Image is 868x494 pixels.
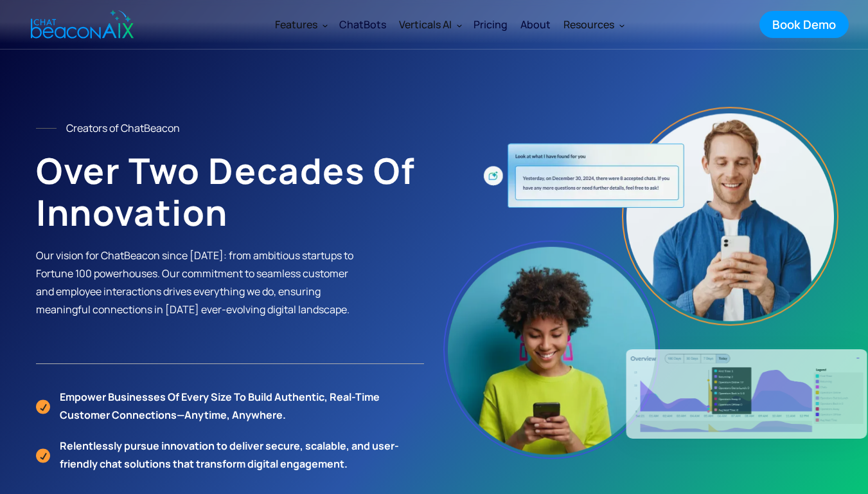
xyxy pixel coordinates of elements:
[563,15,614,33] div: Resources
[275,15,317,33] div: Features
[626,111,834,321] img: Boy Image
[20,2,141,47] a: home
[759,11,849,38] a: Book Demo
[36,446,50,463] img: Check Icon Orange
[269,9,333,40] div: Features
[333,8,393,41] a: ChatBots
[619,23,624,28] img: Dropdown
[393,9,467,40] div: Verticals AI
[66,119,180,137] div: Creators of ChatBeacon
[323,23,328,28] img: Dropdown
[557,9,630,40] div: Resources
[36,398,50,414] img: Check Icon Orange
[467,8,514,41] a: Pricing
[772,16,836,33] div: Book Demo
[514,9,557,40] a: About
[339,15,386,33] div: ChatBots
[520,15,551,33] div: About
[60,390,380,422] strong: Empower businesses of every size to build authentic, real-time customer connections—anytime, anyw...
[60,439,399,471] strong: Relentlessly pursue innovation to deliver secure, scalable, and user-friendly chat solutions that...
[36,128,57,129] img: Line
[36,146,415,237] strong: Over Two Decades of Innovation
[36,246,355,318] p: Our vision for ChatBeacon since [DATE]: from ambitious startups to Fortune 100 powerhouses. Our c...
[457,23,462,28] img: Dropdown
[448,245,655,455] img: Girl Image
[399,15,452,33] div: Verticals AI
[474,15,508,33] div: Pricing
